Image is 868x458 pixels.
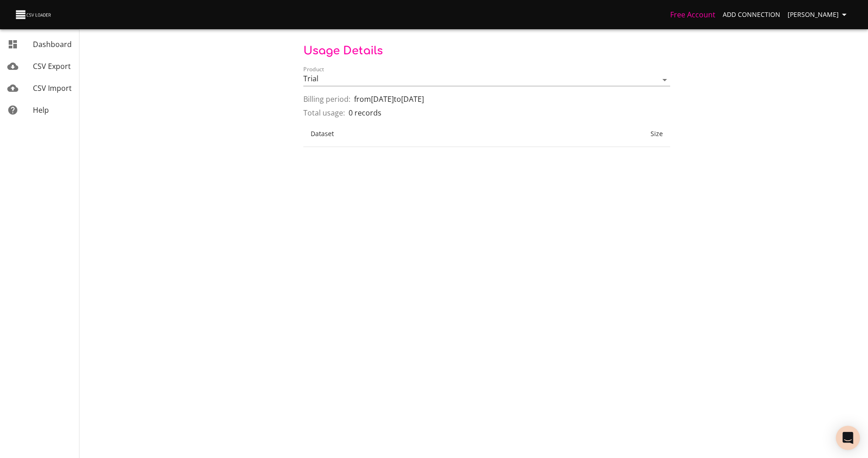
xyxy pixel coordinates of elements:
[303,107,345,118] span: Total usage:
[354,94,424,105] p: from [DATE] to [DATE]
[33,83,72,93] span: CSV Import
[15,8,53,21] img: CSV Loader
[518,121,670,147] th: Size
[723,9,780,21] span: Add Connection
[303,45,383,57] span: Usage details
[303,121,518,147] th: Dataset
[303,67,324,72] label: Product
[788,9,850,21] span: [PERSON_NAME]
[33,105,49,115] span: Help
[719,6,784,23] a: Add Connection
[33,61,71,71] span: CSV Export
[836,426,860,450] div: Open Intercom Messenger
[303,94,350,105] span: Billing period:
[33,39,72,49] span: Dashboard
[349,107,381,118] p: 0 records
[784,6,853,23] button: [PERSON_NAME]
[670,10,715,20] a: Free Account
